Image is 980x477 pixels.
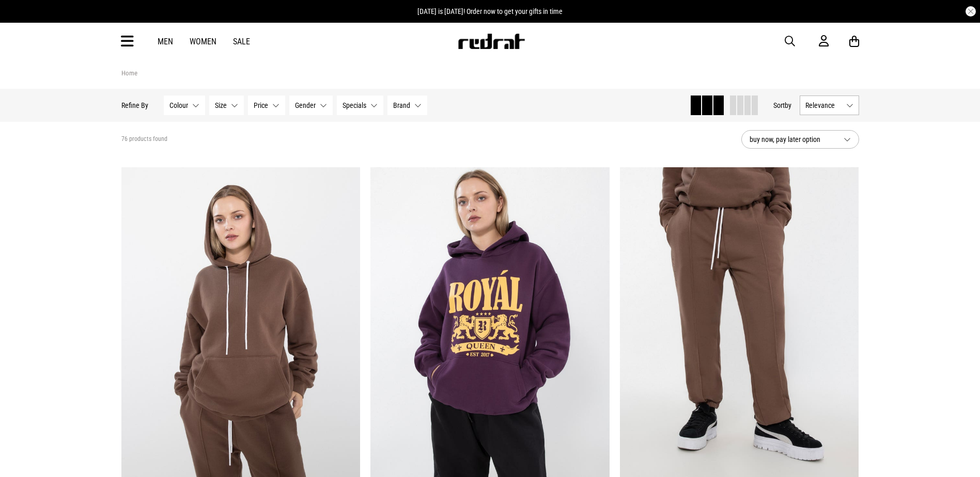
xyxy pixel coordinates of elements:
button: Size [209,96,244,115]
a: Men [158,37,173,46]
span: Brand [393,101,410,109]
button: Relevance [800,96,859,115]
button: Price [248,96,285,115]
span: Gender [295,101,316,109]
span: Colour [169,101,188,109]
span: Price [254,101,268,109]
span: Specials [343,101,366,109]
a: Women [190,37,216,46]
button: Colour [164,96,205,115]
button: buy now, pay later option [741,130,859,149]
button: Gender [289,96,333,115]
a: Sale [233,37,250,46]
button: Specials [337,96,383,115]
span: Size [215,101,227,109]
button: Sortby [773,99,791,112]
span: buy now, pay later option [750,133,835,146]
p: Refine By [121,101,148,109]
a: Home [121,69,137,77]
img: Redrat logo [457,34,525,49]
span: Relevance [805,101,842,109]
span: by [785,101,791,109]
span: [DATE] is [DATE]! Order now to get your gifts in time [417,7,563,15]
span: 76 products found [121,135,167,144]
button: Brand [387,96,427,115]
